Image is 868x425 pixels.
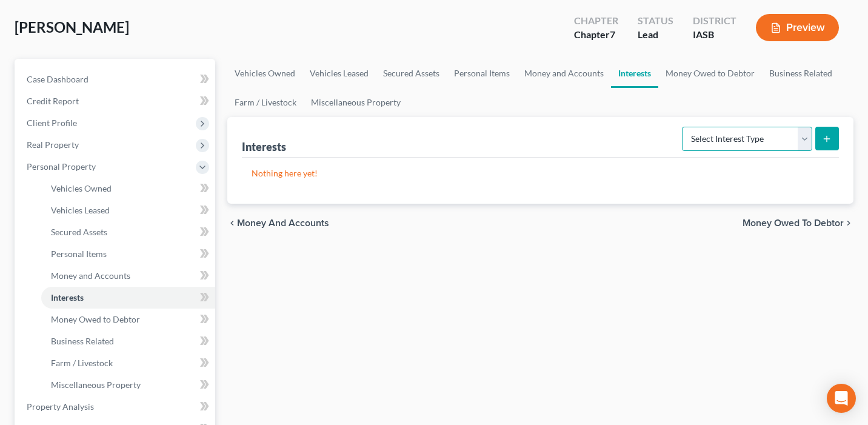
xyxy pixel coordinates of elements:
i: chevron_right [844,218,853,228]
span: Real Property [27,139,79,150]
a: Personal Items [447,59,517,88]
a: Money and Accounts [41,265,215,287]
a: Vehicles Leased [302,59,376,88]
a: Miscellaneous Property [41,374,215,396]
span: Business Related [51,336,114,346]
span: Client Profile [27,118,77,128]
span: Personal Items [51,249,107,259]
span: Vehicles Leased [51,205,110,215]
button: Money Owed to Debtor chevron_right [743,218,853,228]
span: Farm / Livestock [51,358,113,368]
button: Preview [756,14,839,41]
a: Miscellaneous Property [304,88,408,117]
a: Interests [41,287,215,309]
div: District [693,14,736,28]
a: Interests [611,59,658,88]
a: Personal Items [41,243,215,265]
span: Miscellaneous Property [51,380,141,390]
span: Property Analysis [27,401,94,412]
span: Personal Property [27,161,96,172]
span: Interests [51,292,84,303]
span: Money and Accounts [51,270,130,281]
span: Money and Accounts [237,218,329,228]
span: Vehicles Owned [51,183,112,193]
span: Money Owed to Debtor [51,314,140,324]
a: Vehicles Owned [41,178,215,199]
a: Money Owed to Debtor [41,309,215,330]
a: Credit Report [17,90,215,112]
a: Case Dashboard [17,69,215,90]
a: Property Analysis [17,396,215,418]
a: Money Owed to Debtor [658,59,762,88]
span: [PERSON_NAME] [15,18,129,36]
div: Interests [242,139,286,154]
span: Money Owed to Debtor [743,218,844,228]
a: Vehicles Owned [227,59,302,88]
div: Lead [638,28,673,42]
a: Money and Accounts [517,59,611,88]
a: Business Related [41,330,215,352]
p: Nothing here yet! [252,167,829,179]
i: chevron_left [227,218,237,228]
span: Secured Assets [51,227,107,237]
span: Credit Report [27,96,79,106]
a: Vehicles Leased [41,199,215,221]
span: 7 [610,28,615,40]
button: chevron_left Money and Accounts [227,218,329,228]
a: Farm / Livestock [227,88,304,117]
div: Chapter [574,28,618,42]
a: Secured Assets [376,59,447,88]
div: Status [638,14,673,28]
a: Business Related [762,59,840,88]
span: Case Dashboard [27,74,88,84]
a: Farm / Livestock [41,352,215,374]
div: Chapter [574,14,618,28]
a: Secured Assets [41,221,215,243]
div: Open Intercom Messenger [827,384,856,413]
div: IASB [693,28,736,42]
